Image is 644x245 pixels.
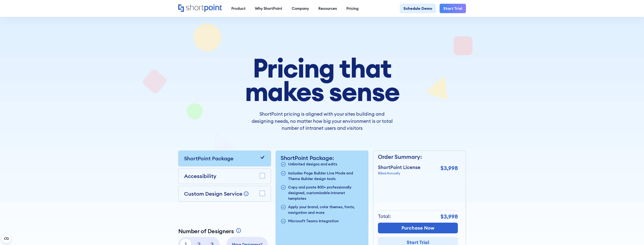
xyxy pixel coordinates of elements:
a: Pricing [342,4,363,13]
div: Product [231,6,246,11]
p: Includes Page Builder Live Mode and Theme Builder design tools [288,170,363,182]
p: Unlimited designs and edits [288,161,337,167]
p: Accessibility [184,172,216,180]
a: Company [287,4,314,13]
iframe: Chat Widget [625,227,644,245]
div: Pricing [346,6,359,11]
a: Number of Designers [178,228,242,234]
p: $3,998 [441,212,458,221]
a: Start Trial [440,4,466,13]
a: Why ShortPoint [250,4,287,13]
div: Why ShortPoint [255,6,282,11]
button: Open CMP widget [2,234,11,243]
a: Home [178,4,222,12]
p: ShortPoint pricing is aligned with your sites building and designing needs, no matter how big you... [252,111,393,132]
p: Total: [378,213,391,220]
a: Schedule Demo [400,4,436,13]
p: ShortPoint Package [184,155,233,162]
p: Apply your brand, color themes, fonts, navigation and more [288,204,363,215]
p: $3,998 [441,164,458,172]
p: ShortPoint License [378,164,420,171]
a: Resources [314,4,342,13]
p: Copy and paste 800+ professionally designed, customizable intranet templates [288,184,363,201]
p: Number of Designers [178,228,234,234]
a: Product [227,4,250,13]
p: ShortPoint Package: [281,155,363,161]
p: Order Summary: [378,153,458,161]
div: Company [292,6,309,11]
div: Resources [318,6,337,11]
a: Purchase Now [378,223,458,234]
p: Billed Annually [378,171,420,176]
p: Microsoft Teams Integration [288,218,339,224]
h1: Pricing that makes sense [216,56,428,103]
p: Custom Design Service [184,190,242,197]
